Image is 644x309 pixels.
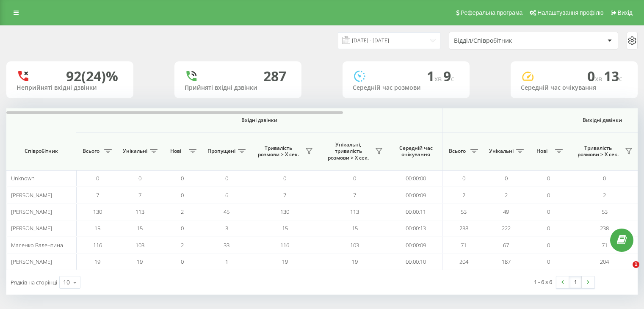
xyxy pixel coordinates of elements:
span: 0 [547,208,550,215]
span: 19 [137,258,143,265]
span: 0 [505,174,508,182]
span: [PERSON_NAME] [11,208,52,215]
span: Пропущені [207,148,235,154]
td: 00:00:09 [390,237,442,253]
div: 10 [63,278,70,287]
span: 0 [547,241,550,249]
td: 00:00:00 [390,170,442,187]
span: 13 [604,67,622,85]
span: 0 [181,258,184,265]
span: 19 [352,258,358,265]
div: Відділ/Співробітник [454,37,555,44]
span: Налаштування профілю [537,9,603,16]
span: 0 [283,174,286,182]
span: 2 [181,208,184,215]
span: 15 [137,224,143,232]
span: 71 [461,241,467,249]
span: Unknown [11,174,35,182]
span: хв [595,74,604,83]
span: 103 [350,241,359,249]
span: 49 [503,208,509,215]
span: 53 [602,208,608,215]
span: 7 [138,191,141,199]
div: Середній час очікування [521,84,627,91]
span: 116 [280,241,289,249]
div: Середній час розмови [353,84,459,91]
span: 0 [547,258,550,265]
span: Середній час очікування [396,145,436,158]
span: 71 [602,241,608,249]
span: 1 [427,67,443,85]
span: Рядків на сторінці [11,279,57,286]
span: Всього [80,148,102,154]
td: 00:00:09 [390,187,442,203]
div: 92 (24)% [66,68,118,84]
span: 0 [603,174,606,182]
td: 00:00:10 [390,254,442,270]
td: 00:00:13 [390,220,442,237]
span: 103 [135,241,144,249]
span: 130 [280,208,289,215]
span: [PERSON_NAME] [11,224,52,232]
span: 222 [502,224,511,232]
span: 130 [93,208,102,215]
span: 33 [224,241,229,249]
span: 15 [94,224,100,232]
span: 0 [225,174,228,182]
span: 0 [547,224,550,232]
span: 2 [181,241,184,249]
span: 238 [459,224,468,232]
span: 0 [547,191,550,199]
span: 45 [224,208,229,215]
span: 15 [282,224,288,232]
span: 204 [459,258,468,265]
span: 1 [225,258,228,265]
span: 0 [547,174,550,182]
span: 2 [462,191,465,199]
span: 53 [461,208,467,215]
span: 7 [353,191,356,199]
span: 0 [181,174,184,182]
span: Нові [165,148,186,154]
span: хв [434,74,443,83]
span: 19 [282,258,288,265]
span: 113 [350,208,359,215]
a: 1 [569,276,582,288]
span: 1 [633,261,639,268]
span: 19 [94,258,100,265]
span: Реферальна програма [461,9,523,16]
div: Неприйняті вхідні дзвінки [17,84,123,91]
span: 7 [96,191,99,199]
span: 238 [600,224,609,232]
span: Унікальні [489,148,514,154]
span: 7 [283,191,286,199]
span: 6 [225,191,228,199]
span: 0 [462,174,465,182]
span: Тривалість розмови > Х сек. [574,145,622,158]
span: 0 [353,174,356,182]
span: 0 [96,174,99,182]
span: 0 [138,174,141,182]
span: 204 [600,258,609,265]
iframe: Intercom live chat [615,261,636,281]
div: 1 - 6 з 6 [534,278,552,286]
span: Унікальні, тривалість розмови > Х сек. [324,141,373,161]
div: Прийняті вхідні дзвінки [185,84,291,91]
span: Вихід [618,9,633,16]
span: Вхідні дзвінки [98,117,420,124]
span: [PERSON_NAME] [11,258,52,265]
span: Всього [447,148,468,154]
span: Співробітник [14,148,69,154]
span: 0 [587,67,604,85]
span: [PERSON_NAME] [11,191,52,199]
span: 0 [181,224,184,232]
td: 00:00:11 [390,204,442,220]
span: Маленко Валентина [11,241,63,249]
span: 9 [443,67,454,85]
div: 287 [263,68,286,84]
span: 116 [93,241,102,249]
span: 67 [503,241,509,249]
span: Нові [531,148,553,154]
span: 113 [135,208,144,215]
span: 2 [603,191,606,199]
